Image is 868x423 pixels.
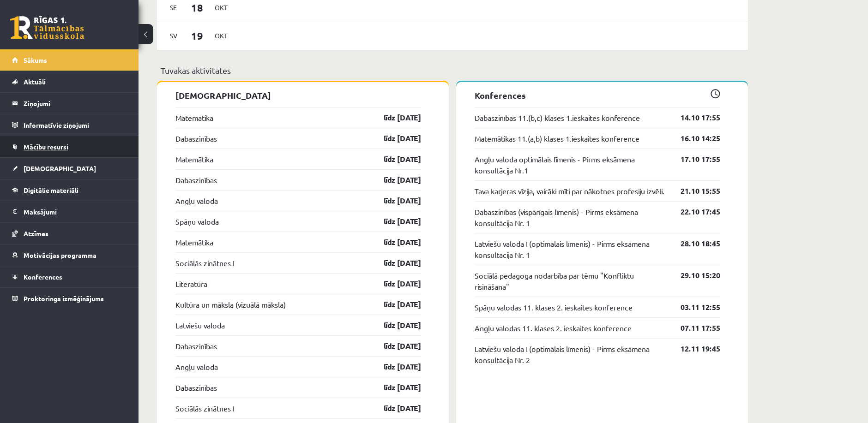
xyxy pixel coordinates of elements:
a: Sociālā pedagoga nodarbība par tēmu "Konfliktu risināšana" [475,270,667,292]
a: līdz [DATE] [368,133,421,144]
a: Sociālās zinātnes I [175,403,234,414]
a: līdz [DATE] [368,195,421,206]
a: līdz [DATE] [368,340,421,352]
span: Digitālie materiāli [24,186,78,194]
span: Sākums [24,56,47,64]
a: līdz [DATE] [368,112,421,123]
a: Angļu valoda [175,195,218,206]
a: Matemātikas 11.(a,b) klases 1.ieskaites konference [475,133,639,144]
p: Konferences [475,89,720,101]
span: Okt [211,29,231,43]
p: [DEMOGRAPHIC_DATA] [175,89,421,101]
a: līdz [DATE] [368,278,421,289]
a: līdz [DATE] [368,403,421,414]
span: Motivācijas programma [24,251,96,259]
a: Dabaszinības 11.(b,c) klases 1.ieskaites konference [475,112,640,123]
a: Latviešu valoda I (optimālais līmenis) - Pirms eksāmena konsultācija Nr. 2 [475,343,667,365]
a: līdz [DATE] [368,216,421,227]
span: Mācību resursi [24,143,68,151]
a: Proktoringa izmēģinājums [12,288,127,309]
a: Latviešu valoda I (optimālais līmenis) - Pirms eksāmena konsultācija Nr. 1 [475,238,667,260]
a: Dabaszinības [175,174,217,185]
a: līdz [DATE] [368,154,421,165]
a: Dabaszinības [175,382,217,393]
a: līdz [DATE] [368,320,421,331]
span: Se [164,0,183,15]
span: Atzīmes [24,229,48,238]
a: Ziņojumi [12,93,127,114]
span: [DEMOGRAPHIC_DATA] [24,164,96,173]
a: Motivācijas programma [12,244,127,266]
a: 12.11 19:45 [667,343,720,354]
a: 21.10 15:55 [667,185,720,197]
a: līdz [DATE] [368,299,421,310]
a: līdz [DATE] [368,257,421,268]
a: Mācību resursi [12,136,127,157]
a: Matemātika [175,112,213,123]
span: Sv [164,29,183,43]
a: Konferences [12,266,127,287]
a: līdz [DATE] [368,361,421,372]
span: Proktoringa izmēģinājums [24,294,104,303]
a: Tava karjeras vīzija, vairāki mīti par nākotnes profesiju izvēli. [475,185,664,197]
a: 22.10 17:45 [667,206,720,217]
a: Matemātika [175,237,213,248]
a: 16.10 14:25 [667,133,720,144]
legend: Ziņojumi [24,93,127,114]
a: Dabaszinības [175,133,217,144]
a: Matemātika [175,154,213,165]
span: 19 [183,28,212,43]
a: līdz [DATE] [368,174,421,185]
legend: Maksājumi [24,201,127,222]
a: 03.11 12:55 [667,302,720,313]
a: 29.10 15:20 [667,270,720,281]
a: 17.10 17:55 [667,154,720,165]
a: 28.10 18:45 [667,238,720,249]
legend: Informatīvie ziņojumi [24,114,127,136]
a: līdz [DATE] [368,237,421,248]
a: Angļu valodas 11. klases 2. ieskaites konference [475,322,632,334]
a: Dabaszinības [175,340,217,352]
a: Informatīvie ziņojumi [12,114,127,136]
a: Atzīmes [12,223,127,244]
a: Sākums [12,49,127,71]
a: Spāņu valoda [175,216,219,227]
a: Aktuāli [12,71,127,92]
a: Latviešu valoda [175,320,225,331]
a: Angļu valoda [175,361,218,372]
a: līdz [DATE] [368,382,421,393]
a: Angļu valoda optimālais līmenis - Pirms eksāmena konsultācija Nr.1 [475,154,667,176]
a: Sociālās zinātnes I [175,257,234,268]
a: [DEMOGRAPHIC_DATA] [12,158,127,179]
a: Rīgas 1. Tālmācības vidusskola [10,16,84,39]
span: Okt [211,0,231,15]
a: Dabaszinības (vispārīgais līmenis) - Pirms eksāmena konsultācija Nr. 1 [475,206,667,228]
a: Literatūra [175,278,207,289]
a: Digitālie materiāli [12,179,127,201]
a: Kultūra un māksla (vizuālā māksla) [175,299,286,310]
p: Tuvākās aktivitātes [161,64,744,77]
a: 14.10 17:55 [667,112,720,123]
a: Maksājumi [12,201,127,222]
span: Konferences [24,273,62,281]
a: 07.11 17:55 [667,322,720,334]
a: Spāņu valodas 11. klases 2. ieskaites konference [475,302,633,313]
span: Aktuāli [24,77,46,86]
